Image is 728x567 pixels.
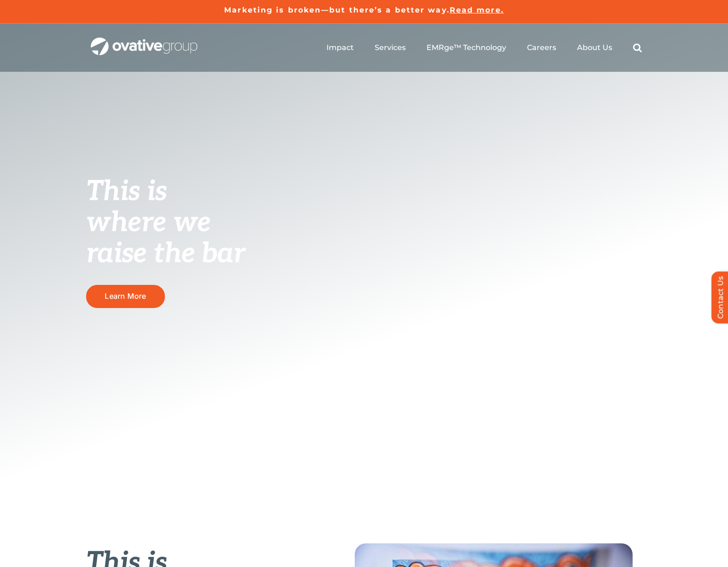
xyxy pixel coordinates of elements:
[527,43,556,52] a: Careers
[326,33,642,63] nav: Menu
[224,6,450,14] a: Marketing is broken—but there’s a better way.
[86,175,167,208] span: This is
[105,292,146,301] span: Learn More
[91,37,197,45] a: OG_Full_horizontal_WHT
[375,43,406,52] a: Services
[326,43,354,52] a: Impact
[86,206,245,271] span: where we raise the bar
[633,43,642,52] a: Search
[577,43,612,52] a: About Us
[427,43,506,52] a: EMRge™ Technology
[450,6,504,14] a: Read more.
[86,285,165,308] a: Learn More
